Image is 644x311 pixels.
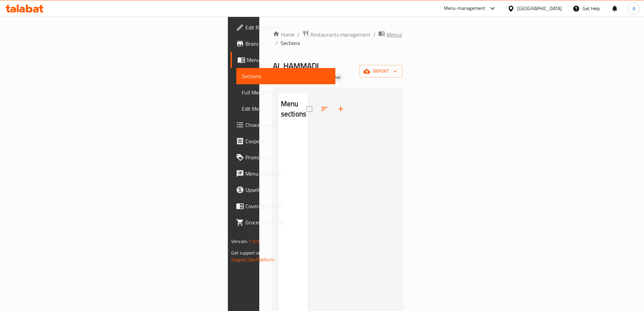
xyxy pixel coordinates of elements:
[231,19,335,36] a: Edit Restaurant
[302,30,371,39] a: Restaurants management
[310,30,371,39] span: Restaurants management
[278,125,308,131] nav: Menu sections
[245,218,330,226] span: Grocery Checklist
[247,56,330,64] span: Menus
[333,101,349,117] button: Add section
[245,186,330,194] span: Upsell
[236,84,335,101] a: Full Menu View
[231,52,335,68] a: Menus
[231,133,335,149] a: Coupons
[231,214,335,230] a: Grocery Checklist
[231,149,335,165] a: Promotions
[231,36,335,52] a: Branches
[236,101,335,117] a: Edit Menu
[273,30,403,47] nav: breadcrumb
[242,72,330,80] span: Sections
[249,237,259,246] span: 1.0.0
[231,165,335,182] a: Menu disclaimer
[245,170,330,178] span: Menu disclaimer
[231,182,335,198] a: Upsell
[245,121,330,129] span: Choice Groups
[242,88,330,96] span: Full Menu View
[231,255,274,264] a: Support.OpsPlatform
[231,237,248,246] span: Version:
[231,117,335,133] a: Choice Groups
[444,4,485,13] div: Menu-management
[245,40,330,48] span: Branches
[373,30,376,39] li: /
[359,65,403,77] button: import
[245,23,330,31] span: Edit Restaurant
[378,30,402,39] a: Menus
[386,30,402,39] span: Menus
[242,105,330,113] span: Edit Menu
[245,202,330,210] span: Coverage Report
[517,5,562,12] div: [GEOGRAPHIC_DATA]
[633,5,635,12] span: A
[236,68,335,84] a: Sections
[365,67,397,75] span: import
[245,137,330,145] span: Coupons
[245,153,330,161] span: Promotions
[231,248,262,257] span: Get support on:
[231,198,335,214] a: Coverage Report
